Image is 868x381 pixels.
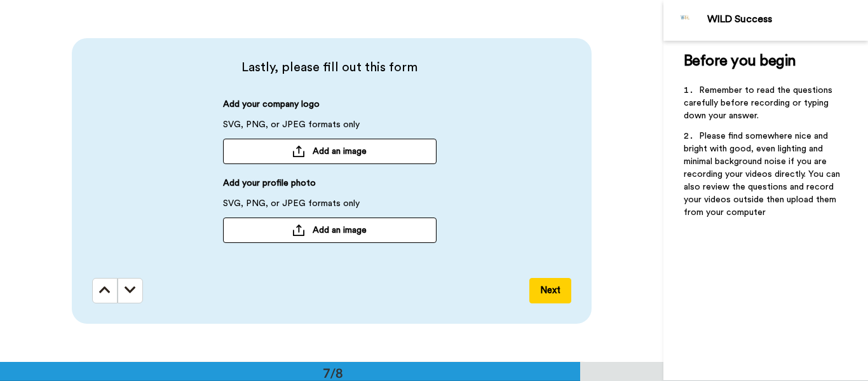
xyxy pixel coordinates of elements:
span: Add your company logo [223,98,320,118]
span: Add an image [313,224,367,237]
img: Profile Image [670,5,701,36]
span: SVG, PNG, or JPEG formats only [223,197,360,218]
span: SVG, PNG, or JPEG formats only [223,118,360,139]
button: Next [529,278,571,303]
span: Before you begin [684,53,796,69]
button: Add an image [223,139,437,164]
span: Please find somewhere nice and bright with good, even lighting and minimal background noise if yo... [684,132,843,217]
div: WILD Success [707,13,867,25]
span: Add an image [313,145,367,158]
span: Add your profile photo [223,177,316,197]
span: Lastly, please fill out this form [92,59,567,76]
button: Add an image [223,218,437,243]
span: Remember to read the questions carefully before recording or typing down your answer. [684,86,835,120]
